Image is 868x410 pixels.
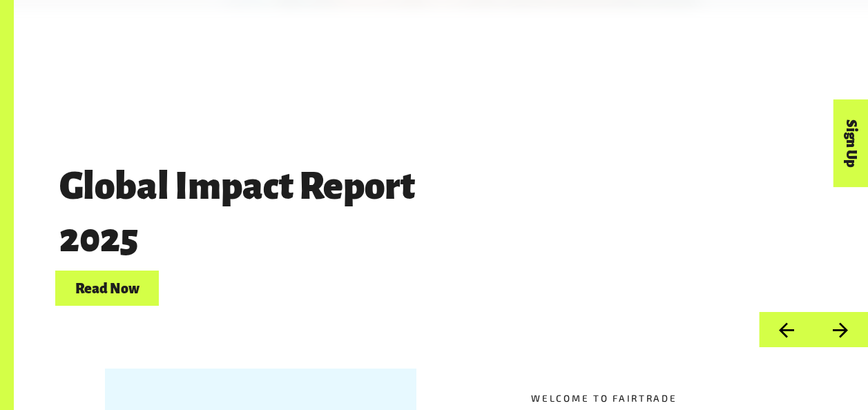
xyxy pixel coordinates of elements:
button: Previous [759,312,813,347]
span: Global Impact Report 2025 [55,166,419,260]
a: Read Now [55,271,159,306]
button: Next [813,312,868,347]
h5: Welcome to Fairtrade [531,391,777,405]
